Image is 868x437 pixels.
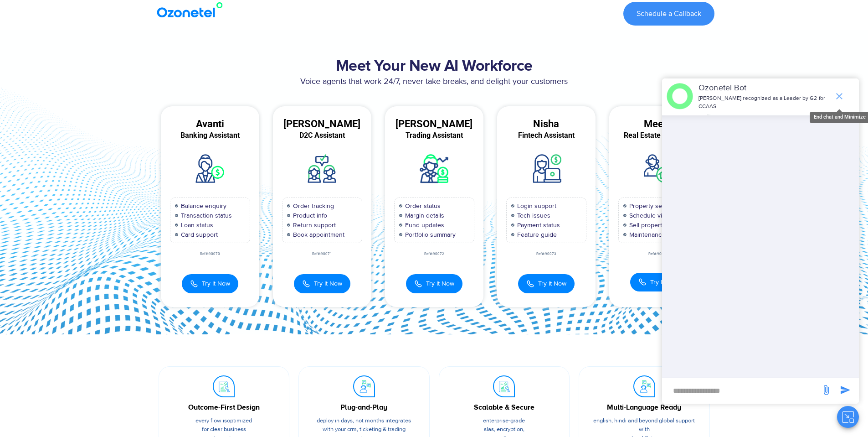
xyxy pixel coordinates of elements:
div: D2C Assistant [273,131,371,140]
img: Call Icon [638,278,647,286]
div: Real Estate Assistant [609,131,708,140]
p: [PERSON_NAME] recognized as a Leader by G2 for CCAAS [699,94,829,111]
span: Try It Now [314,279,342,288]
span: Product info [291,211,327,220]
span: Payment status [515,220,560,230]
div: [PERSON_NAME] [385,120,483,128]
div: Plug-and-Play [313,402,416,413]
div: Scalable & Secure [453,402,556,413]
div: Ref#:90074 [609,252,708,256]
div: [PERSON_NAME] [273,120,371,128]
button: Try It Now [406,274,462,293]
div: Ref#:90072 [385,252,483,256]
div: Trading Assistant [385,131,483,140]
span: Try It Now [202,279,230,288]
img: Call Icon [414,279,422,289]
span: Try It Now [426,279,454,288]
p: Voice agents that work 24/7, never take breaks, and delight your customers [154,76,714,88]
span: Portfolio summary [403,230,456,239]
span: Try It Now [650,277,678,287]
div: Fintech Assistant [497,131,596,140]
span: Transaction status [179,211,232,220]
span: Order status [403,201,441,211]
button: Try It Now [630,273,687,291]
div: Banking Assistant [161,131,259,140]
span: Fund updates [403,220,444,230]
span: Try It Now [538,279,566,288]
h2: Meet Your New AI Workforce [154,57,714,76]
button: Close chat [837,406,859,428]
button: Try It Now [518,274,575,293]
img: Call Icon [526,279,534,289]
span: Balance enquiry [179,201,226,211]
div: Meera [609,120,708,128]
span: Login support [515,201,556,211]
div: Ref#:90073 [497,252,596,256]
span: Property search [627,201,674,211]
span: Return support [291,220,336,230]
span: Enterprise-grade [483,417,525,424]
span: Every flow is [195,417,227,424]
button: Try It Now [182,274,238,293]
span: send message [836,381,854,399]
span: Margin details [403,211,444,220]
div: Nisha [497,120,596,128]
div: Multi-Language Ready [593,402,696,413]
button: Try It Now [294,274,350,293]
p: Ozonetel Bot [699,82,829,94]
span: Tech issues [515,211,550,220]
span: send message [817,381,835,399]
span: Card support [179,230,218,239]
div: Ref#:90070 [161,252,259,256]
span: Feature guide [515,230,557,239]
div: new-msg-input [667,383,816,399]
span: optimized [227,417,252,424]
span: Order tracking [291,201,334,211]
div: Outcome-First Design [173,402,276,413]
span: Loan status [179,220,213,230]
img: Call Icon [302,279,310,289]
span: Schedule a Callback [637,10,701,17]
span: Schedule viewing [627,211,679,220]
a: Schedule a Callback [623,2,714,26]
span: Sell property [627,220,665,230]
img: Call Icon [190,279,198,289]
span: Book appointment [291,230,344,239]
div: Avanti [161,120,259,128]
span: Maintenance request [627,230,689,239]
span: end chat or minimize [830,87,848,105]
div: Ref#:90071 [273,252,371,256]
img: header [667,83,693,109]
